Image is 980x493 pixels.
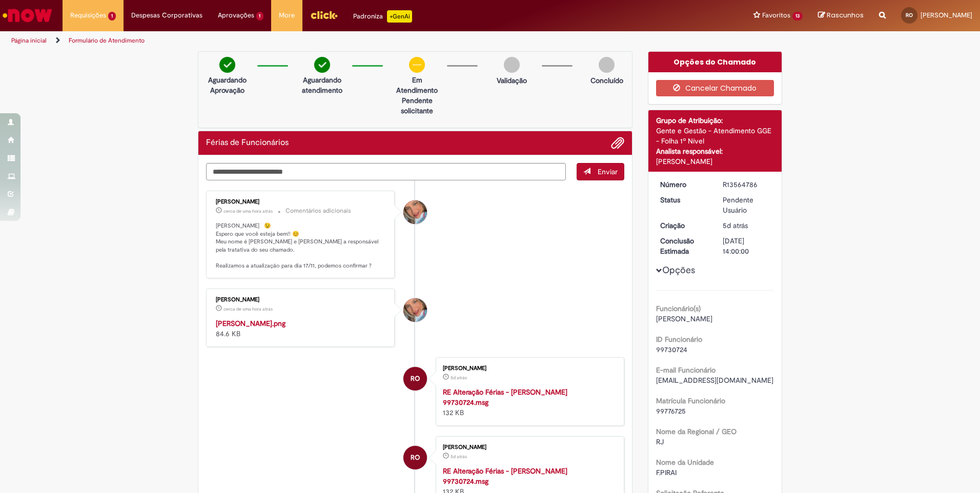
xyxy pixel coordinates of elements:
[11,36,47,45] a: Página inicial
[723,179,770,190] div: R13564786
[216,319,285,328] a: [PERSON_NAME].png
[216,222,386,270] p: [PERSON_NAME] 😉 Espero que você esteja bem!! 😊 Meu nome é [PERSON_NAME] e [PERSON_NAME] a respons...
[216,199,386,205] div: [PERSON_NAME]
[656,304,701,313] b: Funcionário(s)
[403,367,427,391] div: Robson Dos Santos De Oliveira
[656,376,773,385] span: [EMAIL_ADDRESS][DOMAIN_NAME]
[451,454,467,460] time: 24/09/2025 21:20:51
[792,12,803,20] span: 13
[108,12,116,20] span: 1
[656,437,664,446] span: RJ
[648,52,782,72] div: Opções do Chamado
[656,427,737,436] b: Nome da Regional / GEO
[219,57,235,73] img: check-circle-green.png
[656,365,716,375] b: E-mail Funcionário
[310,7,338,23] img: click_logo_yellow_360x200.png
[451,375,467,381] time: 24/09/2025 21:21:06
[656,156,774,167] div: [PERSON_NAME]
[906,12,913,18] span: RO
[202,75,252,95] p: Aguardando Aprovação
[285,207,351,215] small: Comentários adicionais
[656,396,725,405] b: Matrícula Funcionário
[451,454,467,460] span: 5d atrás
[279,10,295,20] span: More
[131,10,202,20] span: Despesas Corporativas
[443,444,614,450] div: [PERSON_NAME]
[411,366,420,391] span: RO
[590,75,623,86] p: Concluído
[451,375,467,381] span: 5d atrás
[403,200,427,224] div: Jacqueline Andrade Galani
[1,5,54,26] img: ServiceNow
[656,126,774,146] div: Gente e Gestão - Atendimento GGE - Folha 1º Nível
[656,345,687,354] span: 99730724
[656,115,774,126] div: Grupo de Atribuição:
[656,335,702,344] b: ID Funcionário
[723,195,770,215] div: Pendente Usuário
[223,208,273,214] span: cerca de uma hora atrás
[723,220,770,231] div: 24/09/2025 21:21:29
[443,365,614,372] div: [PERSON_NAME]
[216,297,386,303] div: [PERSON_NAME]
[656,80,774,96] button: Cancelar Chamado
[403,298,427,322] div: Jacqueline Andrade Galani
[387,10,412,23] p: +GenAi
[256,12,264,20] span: 1
[656,468,677,477] span: F.PIRAI
[223,306,273,312] time: 29/09/2025 13:41:33
[723,221,748,230] span: 5d atrás
[504,57,520,73] img: img-circle-grey.png
[443,466,567,486] a: RE Alteração Férias - [PERSON_NAME] 99730724.msg
[827,10,864,20] span: Rascunhos
[206,163,566,180] textarea: Digite sua mensagem aqui...
[297,75,347,95] p: Aguardando atendimento
[652,179,716,190] dt: Número
[762,10,790,20] span: Favoritos
[723,221,748,230] time: 24/09/2025 21:21:29
[216,318,386,339] div: 84.6 KB
[69,36,145,45] a: Formulário de Atendimento
[409,57,425,73] img: circle-minus.png
[443,387,567,407] a: RE Alteração Férias - [PERSON_NAME] 99730724.msg
[314,57,330,73] img: check-circle-green.png
[599,57,615,73] img: img-circle-grey.png
[392,95,442,116] p: Pendente solicitante
[656,314,712,323] span: [PERSON_NAME]
[206,138,289,148] h2: Férias de Funcionários Histórico de tíquete
[652,220,716,231] dt: Criação
[656,146,774,156] div: Analista responsável:
[723,236,770,256] div: [DATE] 14:00:00
[652,195,716,205] dt: Status
[403,446,427,469] div: Robson Dos Santos De Oliveira
[70,10,106,20] span: Requisições
[223,306,273,312] span: cerca de uma hora atrás
[656,406,686,416] span: 99776725
[652,236,716,256] dt: Conclusão Estimada
[656,458,714,467] b: Nome da Unidade
[443,387,614,418] div: 132 KB
[598,167,618,176] span: Enviar
[577,163,624,180] button: Enviar
[411,445,420,470] span: RO
[353,10,412,23] div: Padroniza
[392,75,442,95] p: Em Atendimento
[611,136,624,150] button: Adicionar anexos
[218,10,254,20] span: Aprovações
[921,11,972,19] span: [PERSON_NAME]
[497,75,527,86] p: Validação
[818,11,864,20] a: Rascunhos
[8,31,646,50] ul: Trilhas de página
